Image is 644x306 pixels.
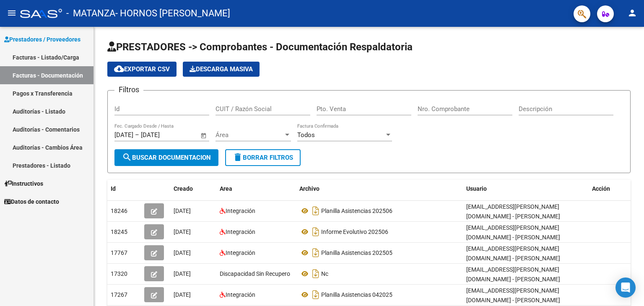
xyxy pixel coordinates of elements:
[122,154,211,161] span: Buscar Documentacion
[174,249,191,256] span: [DATE]
[310,246,321,259] i: Descargar documento
[466,245,560,262] span: [EMAIL_ADDRESS][PERSON_NAME][DOMAIN_NAME] - [PERSON_NAME]
[111,228,127,235] span: 18245
[466,185,487,192] span: Usuario
[321,228,388,235] span: Informe Evolutivo 202506
[114,131,133,139] input: Start date
[183,62,260,77] app-download-masive: Descarga masiva de comprobantes (adjuntos)
[466,266,560,283] span: [EMAIL_ADDRESS][PERSON_NAME][DOMAIN_NAME] - [PERSON_NAME]
[4,197,59,206] span: Datos de contacto
[122,152,132,162] mat-icon: search
[310,225,321,239] i: Descargar documento
[190,65,253,73] span: Descarga Masiva
[310,288,321,301] i: Descargar documento
[321,249,392,256] span: Planilla Asistencias 202505
[233,152,243,162] mat-icon: delete
[174,207,191,214] span: [DATE]
[170,180,216,198] datatable-header-cell: Creado
[321,291,392,298] span: Planilla Asistencias 042025
[7,8,17,18] mat-icon: menu
[174,270,191,277] span: [DATE]
[4,179,43,188] span: Instructivos
[66,4,115,23] span: - MATANZA
[114,84,143,96] h3: Filtros
[174,291,191,298] span: [DATE]
[111,207,127,214] span: 18246
[111,291,127,298] span: 17267
[107,62,177,77] button: Exportar CSV
[226,291,255,298] span: Integración
[111,185,116,192] span: Id
[226,207,255,214] span: Integración
[114,149,218,166] button: Buscar Documentacion
[321,270,328,277] span: Nc
[220,270,290,277] span: Discapacidad Sin Recupero
[615,277,636,298] div: Open Intercom Messenger
[4,35,80,44] span: Prestadores / Proveedores
[226,249,255,256] span: Integración
[310,267,321,280] i: Descargar documento
[174,228,191,235] span: [DATE]
[220,185,232,192] span: Area
[114,65,170,73] span: Exportar CSV
[111,270,127,277] span: 17320
[296,180,463,198] datatable-header-cell: Archivo
[592,185,610,192] span: Acción
[466,203,560,220] span: [EMAIL_ADDRESS][PERSON_NAME][DOMAIN_NAME] - [PERSON_NAME]
[297,131,315,139] span: Todos
[174,185,193,192] span: Creado
[466,224,560,241] span: [EMAIL_ADDRESS][PERSON_NAME][DOMAIN_NAME] - [PERSON_NAME]
[107,180,141,198] datatable-header-cell: Id
[141,131,182,139] input: End date
[111,249,127,256] span: 17767
[199,131,209,140] button: Open calendar
[226,228,255,235] span: Integración
[183,62,260,77] button: Descarga Masiva
[589,180,631,198] datatable-header-cell: Acción
[310,204,321,218] i: Descargar documento
[135,131,139,139] span: –
[321,207,392,214] span: Planilla Asistencias 202506
[115,4,230,23] span: - HORNOS [PERSON_NAME]
[463,180,589,198] datatable-header-cell: Usuario
[114,64,124,74] mat-icon: cloud_download
[107,41,413,53] span: PRESTADORES -> Comprobantes - Documentación Respaldatoria
[216,131,283,139] span: Área
[627,8,637,18] mat-icon: person
[466,287,560,303] span: [EMAIL_ADDRESS][PERSON_NAME][DOMAIN_NAME] - [PERSON_NAME]
[216,180,296,198] datatable-header-cell: Area
[233,154,293,161] span: Borrar Filtros
[225,149,301,166] button: Borrar Filtros
[299,185,319,192] span: Archivo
